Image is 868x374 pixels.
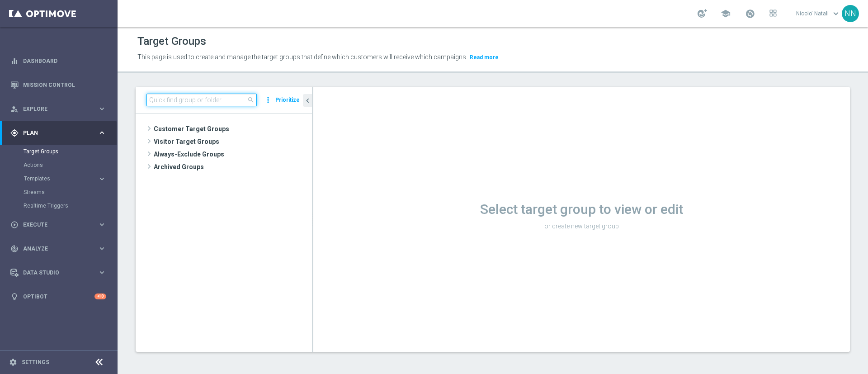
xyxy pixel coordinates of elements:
[23,73,106,97] a: Mission Control
[154,161,312,173] span: Archived Groups
[10,129,19,137] i: gps_fixed
[98,220,106,229] i: keyboard_arrow_right
[10,221,19,229] i: play_circle_outline
[10,269,107,276] button: Data Studio keyboard_arrow_right
[10,81,107,89] button: Mission Control
[721,9,731,19] span: school
[10,284,106,308] div: Optibot
[146,94,257,106] input: Quick find group or folder
[313,222,850,230] p: or create new target group
[24,176,98,181] div: Templates
[10,57,107,65] button: equalizer Dashboard
[23,246,98,251] span: Analyze
[10,293,19,301] i: lightbulb
[137,35,206,48] h1: Target Groups
[24,158,117,172] div: Actions
[313,201,850,218] h1: Select target group to view or edit
[10,105,107,113] button: person_search Explore keyboard_arrow_right
[10,49,106,73] div: Dashboard
[137,53,467,61] span: This page is used to create and manage the target groups that define which customers will receive...
[10,245,98,253] div: Analyze
[23,284,94,308] a: Optibot
[274,94,301,106] button: Prioritize
[303,96,312,105] i: chevron_left
[24,161,94,169] a: Actions
[10,245,107,252] button: track_changes Analyze keyboard_arrow_right
[24,175,107,182] button: Templates keyboard_arrow_right
[831,9,841,19] span: keyboard_arrow_down
[23,222,98,227] span: Execute
[24,145,117,158] div: Target Groups
[10,245,19,253] i: track_changes
[98,244,106,253] i: keyboard_arrow_right
[154,148,312,161] span: Always-Exclude Groups
[10,221,107,228] button: play_circle_outline Execute keyboard_arrow_right
[469,52,500,62] button: Read more
[842,5,859,22] div: NN
[23,49,106,73] a: Dashboard
[24,185,117,199] div: Streams
[9,358,17,366] i: settings
[10,129,98,137] div: Plan
[10,269,98,277] div: Data Studio
[247,96,255,104] span: search
[10,73,106,97] div: Mission Control
[24,202,94,209] a: Realtime Triggers
[10,129,107,137] button: gps_fixed Plan keyboard_arrow_right
[10,221,98,229] div: Execute
[23,130,98,136] span: Plan
[98,268,106,277] i: keyboard_arrow_right
[23,270,98,275] span: Data Studio
[154,135,312,148] span: Visitor Target Groups
[10,105,19,113] i: person_search
[24,199,117,213] div: Realtime Triggers
[23,106,98,112] span: Explore
[98,128,106,137] i: keyboard_arrow_right
[24,148,94,155] a: Target Groups
[303,94,312,107] button: chevron_left
[24,176,89,181] span: Templates
[24,189,94,196] a: Streams
[94,294,106,299] div: +10
[22,360,49,365] a: Settings
[98,104,106,113] i: keyboard_arrow_right
[795,7,842,20] a: Nicolo' Natalikeyboard_arrow_down
[24,172,117,185] div: Templates
[10,57,19,65] i: equalizer
[98,175,106,183] i: keyboard_arrow_right
[10,293,107,300] button: lightbulb Optibot +10
[10,105,98,113] div: Explore
[154,123,312,135] span: Customer Target Groups
[264,94,273,106] i: more_vert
